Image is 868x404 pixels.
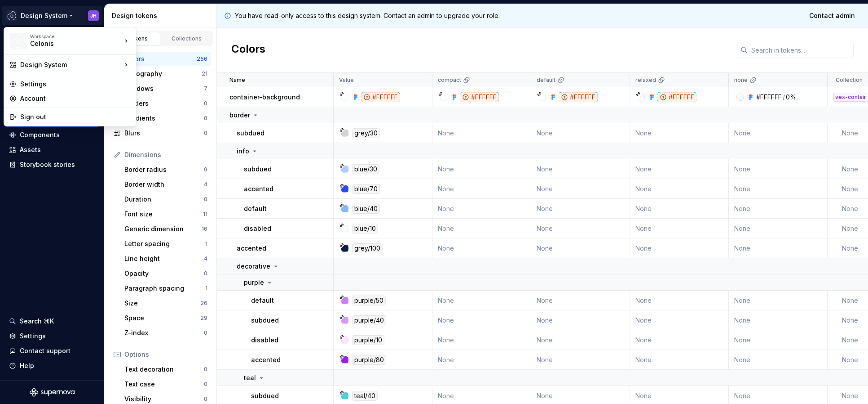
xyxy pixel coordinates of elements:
[20,112,131,121] div: Sign out
[10,33,26,49] img: f5634f2a-3c0d-4c0b-9dc3-3862a3e014c7.png
[20,94,131,103] div: Account
[30,39,106,48] div: Celonis
[20,60,122,69] div: Design System
[30,34,122,39] div: Workspace
[20,80,131,89] div: Settings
